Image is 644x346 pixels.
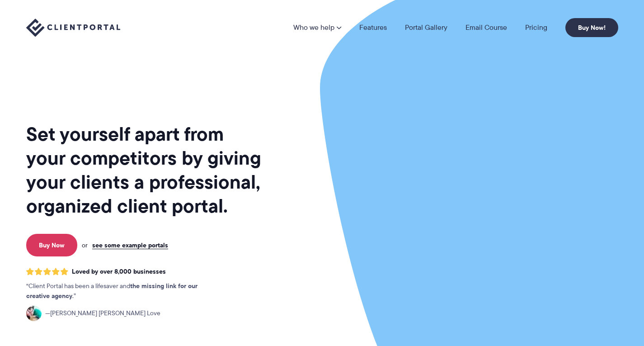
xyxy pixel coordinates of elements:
[405,24,447,31] a: Portal Gallery
[293,24,341,31] a: Who we help
[45,308,160,318] span: [PERSON_NAME] [PERSON_NAME] Love
[26,281,216,301] p: Client Portal has been a lifesaver and .
[26,281,197,301] strong: the missing link for our creative agency
[82,241,88,249] span: or
[92,241,168,249] a: see some example portals
[26,122,263,218] h1: Set yourself apart from your competitors by giving your clients a professional, organized client ...
[525,24,547,31] a: Pricing
[26,234,77,256] a: Buy Now
[565,18,618,37] a: Buy Now!
[359,24,387,31] a: Features
[465,24,507,31] a: Email Course
[72,268,166,275] span: Loved by over 8,000 businesses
